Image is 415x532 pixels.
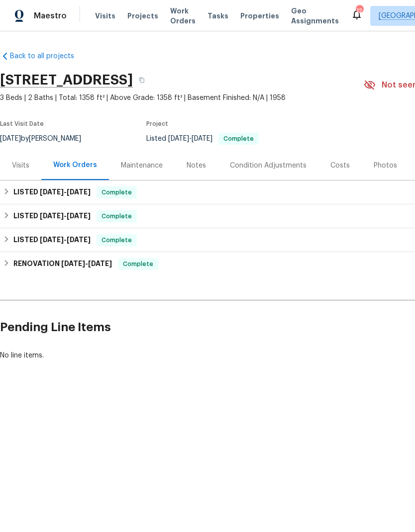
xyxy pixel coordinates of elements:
[207,12,228,19] span: Tasks
[219,136,258,142] span: Complete
[13,186,91,198] h6: LISTED
[40,188,91,195] span: -
[40,212,64,219] span: [DATE]
[230,161,307,171] div: Condition Adjustments
[40,236,64,243] span: [DATE]
[13,234,91,246] h6: LISTED
[119,259,157,269] span: Complete
[291,6,339,26] span: Geo Assignments
[53,160,97,170] div: Work Orders
[240,11,279,21] span: Properties
[98,235,136,245] span: Complete
[40,188,64,195] span: [DATE]
[61,260,85,267] span: [DATE]
[67,188,91,195] span: [DATE]
[168,135,212,142] span: -
[127,11,158,21] span: Projects
[133,71,151,89] button: Copy Address
[98,187,136,197] span: Complete
[330,161,350,171] div: Costs
[13,210,91,222] h6: LISTED
[192,135,212,142] span: [DATE]
[95,11,115,21] span: Visits
[67,212,91,219] span: [DATE]
[88,260,112,267] span: [DATE]
[40,212,91,219] span: -
[146,121,168,127] span: Project
[67,236,91,243] span: [DATE]
[121,161,163,171] div: Maintenance
[13,258,112,270] h6: RENOVATION
[34,11,67,21] span: Maestro
[187,161,206,171] div: Notes
[374,161,397,171] div: Photos
[146,135,259,142] span: Listed
[40,236,91,243] span: -
[98,211,136,221] span: Complete
[170,6,196,26] span: Work Orders
[61,260,112,267] span: -
[168,135,189,142] span: [DATE]
[12,161,29,171] div: Visits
